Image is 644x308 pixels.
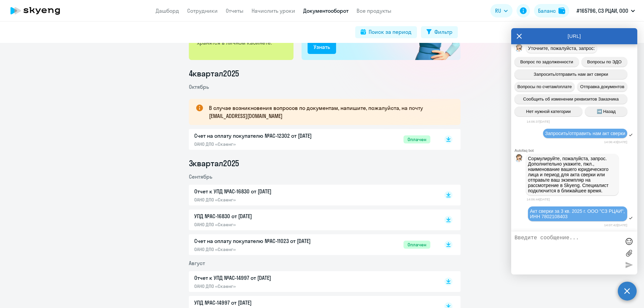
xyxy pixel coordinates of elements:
a: УПД №AC-16830 от [DATE]ОАНО ДПО «Скаенг» [194,212,430,228]
span: Вопросы по счетам/оплате [518,84,572,89]
span: Август [189,260,205,266]
span: Нет нужной категории [526,109,571,114]
a: Начислить уроки [252,7,295,14]
p: Отчет к УПД №AC-16830 от [DATE] [194,187,335,195]
span: Запросить/отправить нам акт сверки [534,72,608,77]
span: Уточните, пожалуйста, запрос: [528,46,595,51]
a: Документооборот [303,7,348,14]
a: Отчет к УПД №AC-14997 от [DATE]ОАНО ДПО «Скаенг» [194,274,430,289]
time: 14:06:37[DATE] [527,120,550,123]
a: Счет на оплату покупателю №AC-12302 от [DATE]ОАНО ДПО «Скаенг»Оплачен [194,132,430,147]
a: Дашборд [156,7,179,14]
time: 14:06:44[DATE] [527,197,550,201]
span: Запросить/отправить нам акт сверки [545,131,625,136]
button: Вопрос по задолженности [515,57,579,67]
p: Отчет к УПД №AC-14997 от [DATE] [194,274,335,282]
a: Все продукты [357,7,391,14]
button: Фильтр [421,26,458,38]
a: Сотрудники [187,7,218,14]
button: Вопросы по счетам/оплате [515,82,575,91]
span: Оплачен [404,241,430,249]
img: balance [558,7,565,14]
button: #165796, СЗ РЦАИ, ООО [573,3,638,19]
span: ➡️ Назад [597,109,616,114]
button: Балансbalance [534,4,569,17]
span: Оплачен [404,135,430,143]
p: #165796, СЗ РЦАИ, ООО [577,7,628,15]
p: ОАНО ДПО «Скаенг» [194,283,335,289]
button: RU [490,4,513,17]
span: Сентябрь [189,173,212,180]
button: Отправка документов [577,82,627,91]
p: УПД №AC-16830 от [DATE] [194,212,335,220]
span: Сообщить об изменении реквизитов Заказчика [523,97,619,102]
label: Лимит 10 файлов [624,248,634,258]
p: ОАНО ДПО «Скаенг» [194,246,335,252]
button: Узнать [308,41,336,54]
span: Вопросы по ЭДО [587,59,622,64]
div: Баланс [538,7,556,15]
p: Счет на оплату покупателю №AC-12302 от [DATE] [194,132,335,140]
p: ОАНО ДПО «Скаенг» [194,141,335,147]
p: Счет на оплату покупателю №AC-11023 от [DATE] [194,237,335,245]
div: Autofaq bot [515,148,637,152]
p: В случае возникновения вопросов по документам, напишите, пожалуйста, на почту [EMAIL_ADDRESS][DOM... [209,104,448,120]
button: Сообщить об изменении реквизитов Заказчика [515,94,627,104]
button: Нет нужной категории [515,107,582,116]
button: Вопросы по ЭДО [582,57,627,67]
span: RU [495,7,501,15]
a: Счет на оплату покупателю №AC-11023 от [DATE]ОАНО ДПО «Скаенг»Оплачен [194,237,430,252]
span: Акт сверки за 3 кв. 2025 г. ООО "СЗ РЦАИ", ИНН 7802108403 [530,208,626,219]
p: ОАНО ДПО «Скаенг» [194,222,335,228]
p: УПД №AC-14997 от [DATE] [194,299,335,307]
p: ОАНО ДПО «Скаенг» [194,197,335,203]
span: Вопрос по задолженности [520,59,573,64]
li: 3 квартал 2025 [189,158,461,169]
img: bot avatar [515,154,523,164]
span: Октябрь [189,83,209,90]
img: bot avatar [515,44,523,54]
button: ➡️ Назад [585,107,627,116]
li: 4 квартал 2025 [189,68,461,79]
div: Фильтр [434,28,452,36]
span: Отправка документов [580,84,625,89]
div: Узнать [314,43,330,51]
button: Поиск за период [355,26,417,38]
time: 14:06:43[DATE] [604,140,627,144]
button: Запросить/отправить нам акт сверки [515,69,627,79]
time: 14:07:42[DATE] [604,223,627,227]
a: Отчеты [226,7,244,14]
span: Сормулируйте, пожалуйста, запрос. Дополнительно укажите, пжл., наименование вашего юридического л... [528,156,610,193]
div: Поиск за период [369,28,412,36]
a: Отчет к УПД №AC-16830 от [DATE]ОАНО ДПО «Скаенг» [194,187,430,203]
